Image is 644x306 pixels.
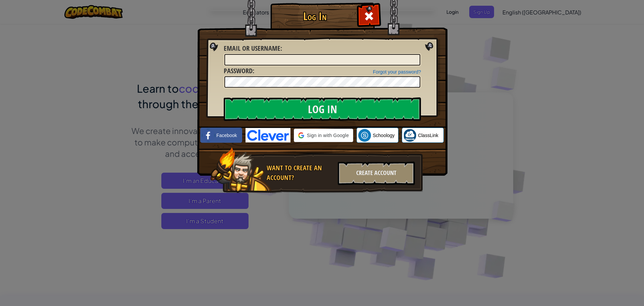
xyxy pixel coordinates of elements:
[307,132,349,139] span: Sign in with Google
[202,129,215,142] img: facebook_small.png
[224,44,280,53] span: Email or Username
[272,10,358,22] h1: Log In
[358,129,371,142] img: schoology.png
[224,97,421,121] input: Log In
[418,132,438,139] span: ClassLink
[224,44,282,53] label: :
[373,69,421,75] a: Forgot your password?
[224,66,254,76] label: :
[267,163,334,182] div: Want to create an account?
[216,132,237,139] span: Facebook
[294,129,353,142] div: Sign in with Google
[373,132,394,139] span: Schoology
[338,162,415,185] div: Create Account
[224,66,253,75] span: Password
[246,128,290,142] img: clever-logo-blue.png
[404,129,416,142] img: classlink-logo-small.png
